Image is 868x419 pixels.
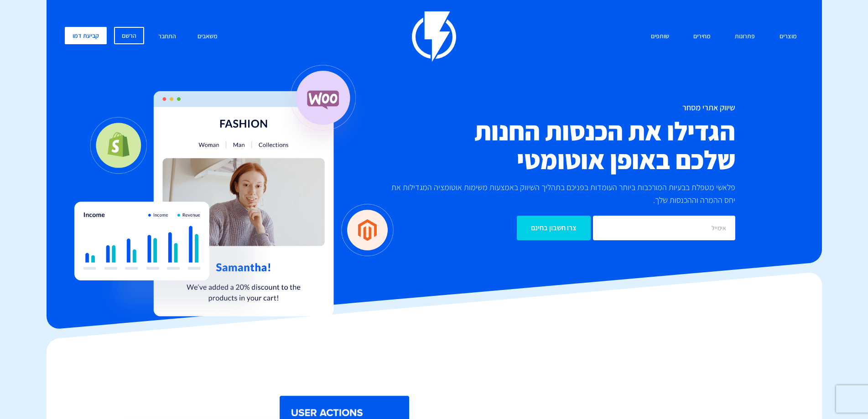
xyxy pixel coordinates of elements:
[65,27,107,44] a: קביעת דמו
[379,103,735,112] h1: שיווק אתרי מסחר
[379,117,735,174] h2: הגדילו את הכנסות החנות שלכם באופן אוטומטי
[686,27,717,47] a: מחירים
[379,181,735,207] p: פלאשי מטפלת בבעיות המורכבות ביותר העומדות בפניכם בתהליך השיווק באמצעות משימות אוטומציה המגדילות א...
[644,27,676,47] a: שותפים
[151,27,183,47] a: התחבר
[773,27,804,47] a: מוצרים
[728,27,762,47] a: פתרונות
[114,27,144,44] a: הרשם
[517,216,591,240] input: צרו חשבון בחינם
[593,216,735,240] input: אימייל
[191,27,224,47] a: משאבים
